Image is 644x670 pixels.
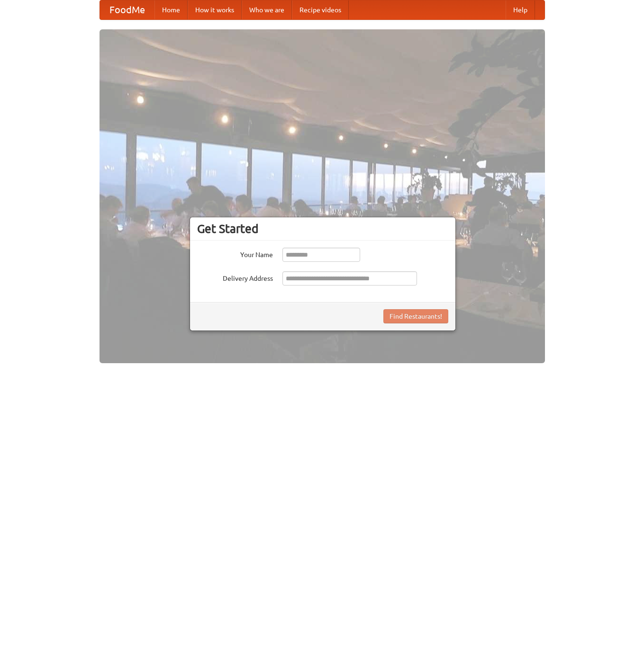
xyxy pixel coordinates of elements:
[292,0,349,19] a: Recipe videos
[197,222,448,236] h3: Get Started
[506,0,535,19] a: Help
[242,0,292,19] a: Who we are
[197,248,273,259] label: Your Name
[100,0,154,19] a: FoodMe
[154,0,188,19] a: Home
[188,0,242,19] a: How it works
[197,271,273,283] label: Delivery Address
[383,309,448,323] button: Find Restaurants!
